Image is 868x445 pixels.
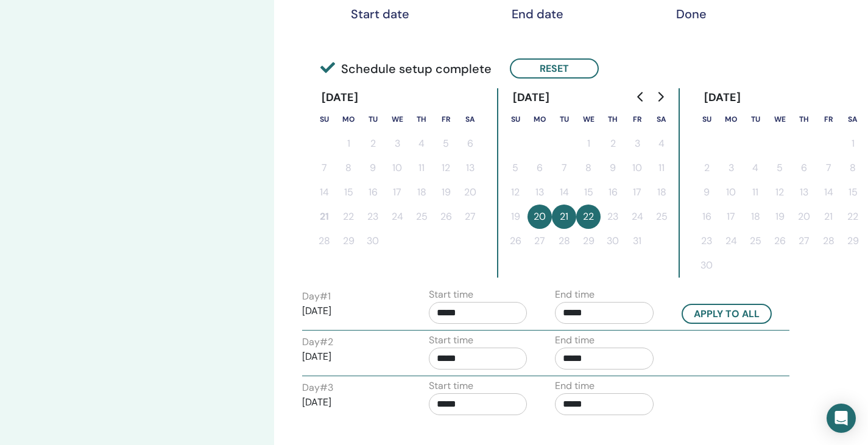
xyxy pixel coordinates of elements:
button: 19 [503,205,528,229]
button: 27 [528,229,552,253]
button: 24 [385,205,409,229]
th: Tuesday [552,107,576,131]
button: 10 [385,156,409,180]
button: Go to previous month [631,85,651,109]
button: 18 [743,205,767,229]
button: 24 [719,229,743,253]
button: Reset [510,58,599,79]
button: 31 [625,229,649,253]
span: Schedule setup complete [320,60,492,78]
button: 30 [361,229,385,253]
p: [DATE] [302,395,401,410]
button: 4 [409,131,434,156]
button: 28 [552,229,576,253]
button: 2 [361,131,385,156]
button: 13 [458,156,482,180]
label: Start time [429,333,473,348]
th: Friday [625,107,649,131]
th: Saturday [649,107,674,131]
button: 6 [528,156,552,180]
label: End time [555,287,595,302]
th: Wednesday [767,107,792,131]
button: 29 [576,229,601,253]
button: 8 [841,156,865,180]
button: 5 [503,156,528,180]
button: 1 [841,131,865,156]
button: 23 [361,205,385,229]
button: 9 [694,180,719,205]
p: [DATE] [302,304,401,318]
button: 30 [694,253,719,278]
button: 4 [743,156,767,180]
button: 25 [409,205,434,229]
button: 7 [816,156,841,180]
button: 18 [649,180,674,205]
button: 23 [694,229,719,253]
button: 6 [792,156,816,180]
button: 17 [625,180,649,205]
th: Sunday [694,107,719,131]
th: Tuesday [361,107,385,131]
button: 13 [528,180,552,205]
button: 15 [336,180,361,205]
th: Saturday [841,107,865,131]
button: 26 [434,205,458,229]
th: Friday [816,107,841,131]
button: 25 [743,229,767,253]
button: 10 [625,156,649,180]
button: 12 [434,156,458,180]
button: 17 [385,180,409,205]
div: Done [661,7,722,21]
div: [DATE] [694,88,751,107]
button: 8 [576,156,601,180]
th: Wednesday [576,107,601,131]
button: 20 [792,205,816,229]
button: 3 [719,156,743,180]
button: 19 [434,180,458,205]
button: 22 [336,205,361,229]
button: 29 [336,229,361,253]
th: Sunday [503,107,528,131]
button: 7 [552,156,576,180]
button: 2 [694,156,719,180]
label: End time [555,333,595,348]
button: Go to next month [651,85,670,109]
button: 1 [576,131,601,156]
button: 27 [792,229,816,253]
button: 26 [767,229,792,253]
th: Saturday [458,107,482,131]
label: Day # 2 [302,335,333,349]
p: [DATE] [302,349,401,364]
button: 5 [434,131,458,156]
label: Start time [429,379,473,393]
button: 11 [649,156,674,180]
button: 2 [601,131,625,156]
button: 9 [601,156,625,180]
button: 11 [743,180,767,205]
button: 23 [601,205,625,229]
button: 25 [649,205,674,229]
button: 4 [649,131,674,156]
button: 5 [767,156,792,180]
button: 12 [503,180,528,205]
th: Monday [528,107,552,131]
button: 28 [312,229,336,253]
button: Apply to all [682,304,772,324]
th: Monday [719,107,743,131]
th: Wednesday [385,107,409,131]
button: 8 [336,156,361,180]
th: Thursday [792,107,816,131]
button: 14 [312,180,336,205]
button: 30 [601,229,625,253]
button: 27 [458,205,482,229]
button: 13 [792,180,816,205]
button: 20 [458,180,482,205]
button: 10 [719,180,743,205]
button: 28 [816,229,841,253]
button: 9 [361,156,385,180]
button: 3 [385,131,409,156]
button: 1 [336,131,361,156]
label: Start time [429,287,473,302]
button: 18 [409,180,434,205]
button: 6 [458,131,482,156]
